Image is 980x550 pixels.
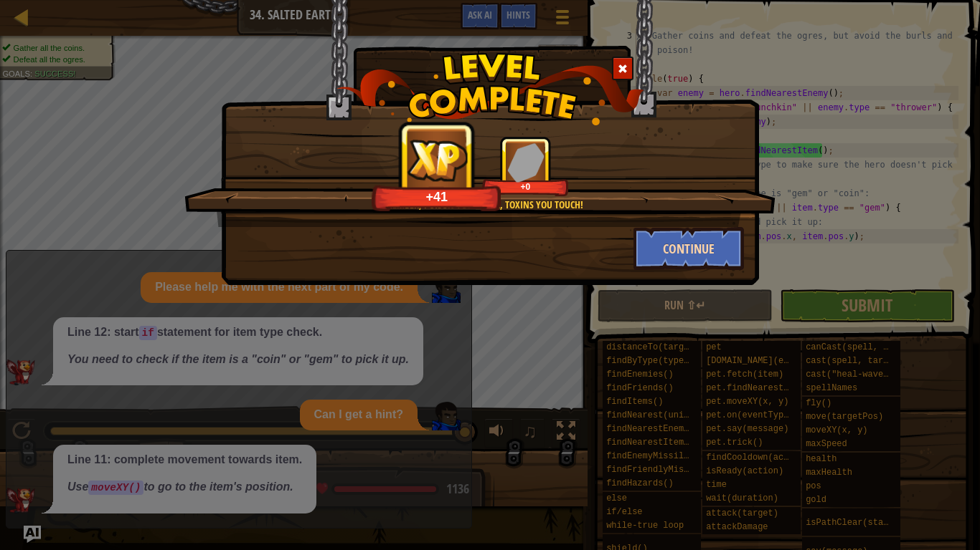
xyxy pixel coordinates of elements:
[485,181,566,192] div: +0
[336,53,644,125] img: level_complete.png
[633,227,745,270] button: Continue
[507,143,545,182] img: reward_icon_gems.png
[407,139,467,181] img: reward_icon_xp.png
[253,198,705,212] div: Remember, poison you drink, toxins you touch!
[376,188,498,205] div: +41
